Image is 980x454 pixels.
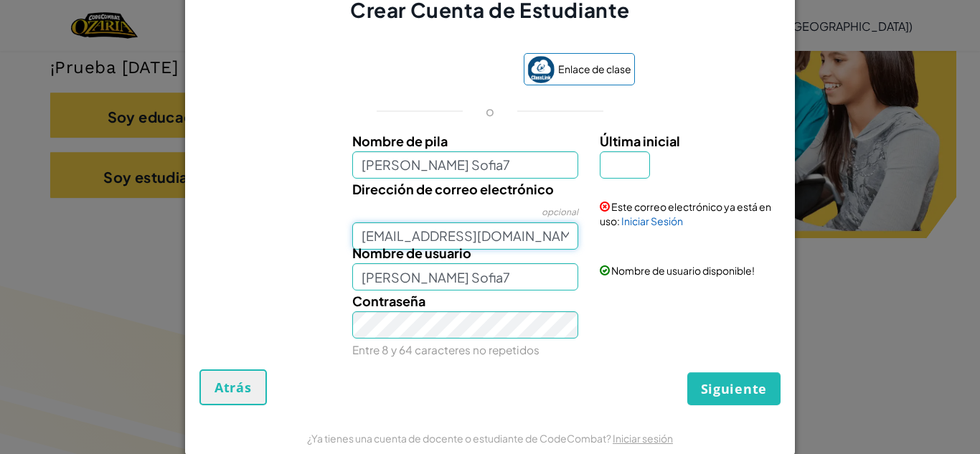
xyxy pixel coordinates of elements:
font: Iniciar Sesión [621,214,683,227]
font: Última inicial [600,133,680,149]
font: ¿Ya tienes una cuenta de docente o estudiante de CodeCombat? [307,432,611,445]
button: Atrás [199,369,267,405]
iframe: Iniciar sesión con el botón de Google [338,55,517,87]
font: Nombre de usuario [352,245,471,261]
font: Enlace de clase [558,62,631,75]
font: Este correo electrónico ya está en uso: [600,200,771,227]
font: Entre 8 y 64 caracteres no repetidos [352,343,540,356]
font: Atrás [215,379,252,396]
button: Siguiente [687,372,781,405]
font: Nombre de usuario disponible! [611,264,755,277]
font: Dirección de correo electrónico [352,181,554,197]
font: opcional [542,207,578,217]
font: o [486,103,494,119]
a: Iniciar sesión [613,432,673,445]
img: classlink-logo-small.png [527,56,555,83]
font: Contraseña [352,293,425,309]
font: Nombre de pila [352,133,448,149]
font: Siguiente [701,380,767,397]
